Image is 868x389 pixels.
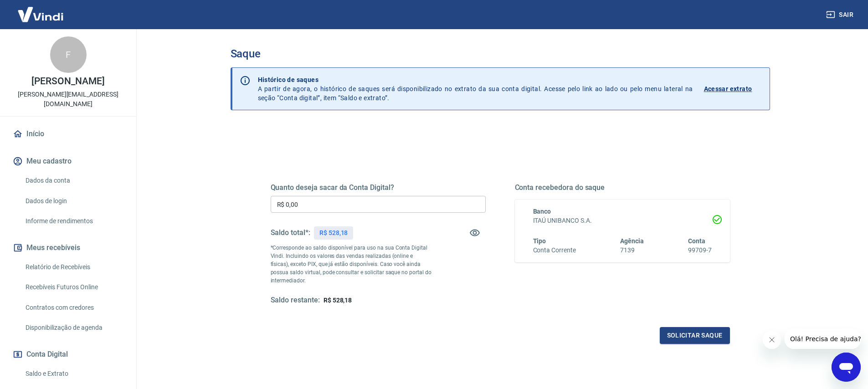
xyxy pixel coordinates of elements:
button: Conta Digital [11,344,125,364]
a: Acessar extrato [704,75,762,102]
p: [PERSON_NAME] [31,77,104,86]
a: Contratos com credores [22,298,125,317]
button: Meu cadastro [11,151,125,171]
img: Vindi [11,0,70,28]
p: A partir de agora, o histórico de saques será disponibilizado no extrato da sua conta digital. Ac... [258,75,693,102]
a: Recebíveis Futuros Online [22,278,125,297]
a: Disponibilização de agenda [22,318,125,337]
h6: ITAÚ UNIBANCO S.A. [533,216,712,225]
button: Sair [824,6,857,23]
a: Informe de rendimentos [22,212,125,230]
span: R$ 528,18 [324,297,352,304]
span: Conta [688,237,705,245]
p: *Corresponde ao saldo disponível para uso na sua Conta Digital Vindi. Incluindo os valores das ve... [271,244,432,285]
h6: Conta Corrente [533,246,576,255]
a: Saldo e Extrato [22,364,125,383]
span: Agência [620,237,644,245]
a: Dados de login [22,192,125,210]
button: Solicitar saque [660,327,730,344]
h3: Saque [231,47,770,60]
a: Dados da conta [22,171,125,190]
span: Banco [533,208,551,215]
h5: Quanto deseja sacar da Conta Digital? [271,183,486,192]
h6: 7139 [620,246,644,255]
h5: Saldo total*: [271,228,310,237]
a: Relatório de Recebíveis [22,258,125,276]
iframe: Botão para abrir a janela de mensagens [832,353,861,382]
p: Histórico de saques [258,75,693,84]
iframe: Mensagem da empresa [785,329,861,349]
p: [PERSON_NAME][EMAIL_ADDRESS][DOMAIN_NAME] [7,90,129,109]
a: Início [11,124,125,144]
span: Tipo [533,237,546,245]
h5: Conta recebedora do saque [515,183,730,192]
iframe: Fechar mensagem [763,331,781,349]
span: Olá! Precisa de ajuda? [5,6,77,14]
h5: Saldo restante: [271,296,320,305]
div: F [50,36,87,73]
p: Acessar extrato [704,84,752,93]
h6: 99709-7 [688,246,712,255]
p: R$ 528,18 [319,228,348,238]
button: Meus recebíveis [11,238,125,258]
